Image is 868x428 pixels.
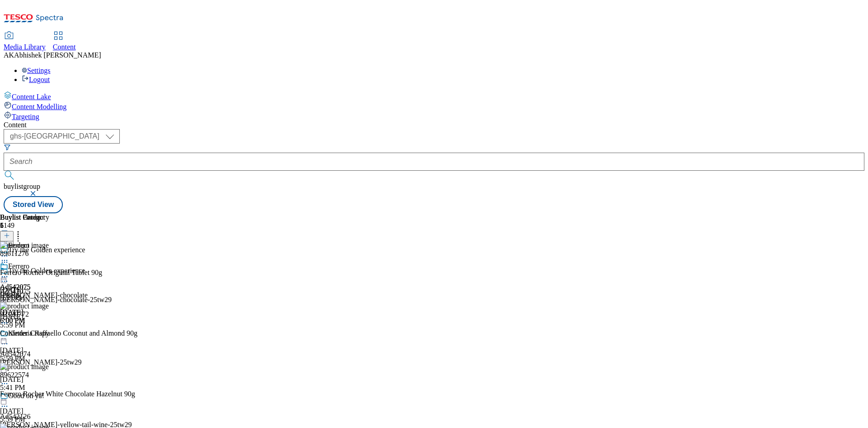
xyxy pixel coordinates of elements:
[4,144,11,151] svg: Search Filters
[14,51,101,59] span: Abhishek [PERSON_NAME]
[4,153,864,171] input: Search
[4,32,46,51] a: Media Library
[22,76,50,83] a: Logout
[4,196,63,213] button: Stored View
[4,121,864,129] div: Content
[4,43,46,51] span: Media Library
[4,183,40,190] span: buylistgroup
[4,91,864,101] a: Content Lake
[53,32,76,51] a: Content
[53,43,76,51] span: Content
[4,101,864,111] a: Content Modelling
[4,111,864,121] a: Targeting
[12,93,51,101] span: Content Lake
[4,51,14,59] span: AK
[12,103,66,111] span: Content Modelling
[22,67,51,74] a: Settings
[12,113,39,120] span: Targeting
